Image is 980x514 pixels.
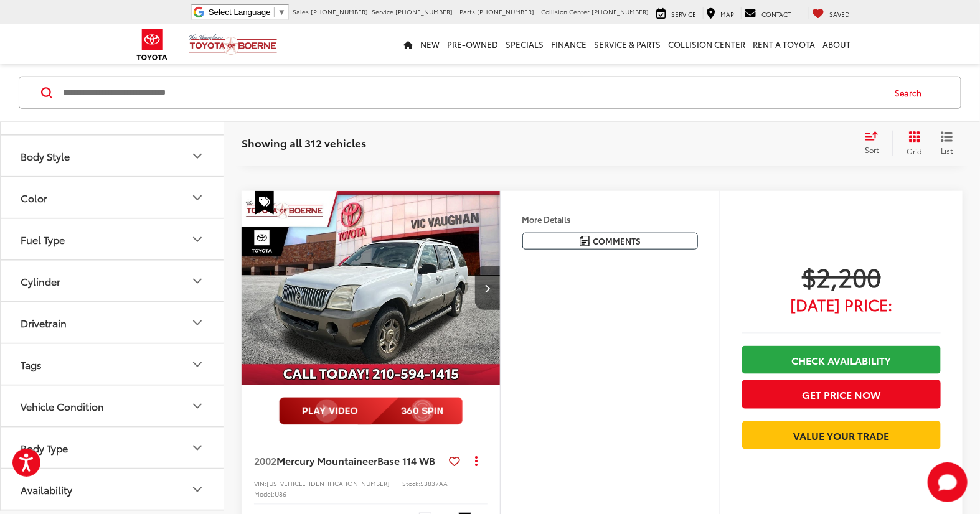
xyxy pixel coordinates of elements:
[377,453,435,467] span: Base 114 WB
[254,489,275,498] span: Model:
[1,177,225,218] button: ColorColor
[274,7,275,17] span: ​
[21,150,70,162] div: Body Style
[254,479,266,488] span: VIN:
[809,7,853,19] a: My Saved Vehicles
[742,261,941,292] span: $2,200
[255,191,274,215] span: Special
[190,190,205,205] div: Color
[190,399,205,414] div: Vehicle Condition
[664,24,749,64] a: Collision Center
[477,7,534,16] span: [PHONE_NUMBER]
[865,144,879,155] span: Sort
[190,441,205,456] div: Body Type
[21,358,42,370] div: Tags
[276,453,377,467] span: Mercury Mountaineer
[190,274,205,289] div: Cylinder
[475,456,478,465] span: dropdown dots
[741,7,794,19] a: Contact
[1,469,225,510] button: AvailabilityAvailability
[749,24,819,64] a: Rent a Toyota
[819,24,854,64] a: About
[242,136,366,151] span: Showing all 312 vehicles
[593,235,641,247] span: Comments
[311,7,368,16] span: [PHONE_NUMBER]
[907,146,922,156] span: Grid
[241,191,501,386] img: 2002 Mercury Mountaineer Base 114 WB
[417,24,443,64] a: New
[742,298,941,311] span: [DATE] Price:
[190,482,205,497] div: Availability
[190,232,205,247] div: Fuel Type
[522,215,698,223] h4: More Details
[590,24,664,64] a: Service & Parts: Opens in a new tab
[278,7,286,17] span: ▼
[591,7,649,16] span: [PHONE_NUMBER]
[21,442,68,454] div: Body Type
[190,315,205,330] div: Drivetrain
[209,7,271,17] span: Select Language
[21,484,72,495] div: Availability
[742,346,941,374] a: Check Availability
[742,421,941,449] a: Value Your Trade
[742,380,941,408] button: Get Price Now
[254,454,445,467] a: 2002Mercury MountaineerBase 114 WB
[931,131,963,156] button: List View
[541,7,590,16] span: Collision Center
[1,261,225,301] button: CylinderCylinder
[400,24,417,64] a: Home
[21,233,65,245] div: Fuel Type
[502,24,547,64] a: Specials
[209,7,286,17] a: Select Language​
[941,145,953,156] span: List
[671,9,696,19] span: Service
[241,191,501,385] a: 2002 Mercury Mountaineer Base 114 WB2002 Mercury Mountaineer Base 114 WB2002 Mercury Mountaineer ...
[395,7,453,16] span: [PHONE_NUMBER]
[859,131,892,156] button: Select sort value
[443,24,502,64] a: Pre-Owned
[21,275,60,287] div: Cylinder
[402,479,420,488] span: Stock:
[1,302,225,343] button: DrivetrainDrivetrain
[279,398,463,425] img: full motion video
[653,7,699,19] a: Service
[580,236,590,246] img: Comments
[21,317,67,329] div: Drivetrain
[892,131,931,156] button: Grid View
[189,34,278,55] img: Vic Vaughan Toyota of Boerne
[459,7,475,16] span: Parts
[21,192,47,203] div: Color
[475,266,500,310] button: Next image
[761,9,791,19] span: Contact
[241,191,501,385] div: 2002 Mercury Mountaineer Base 114 WB 0
[293,7,309,16] span: Sales
[266,479,390,488] span: [US_VEHICLE_IDENTIFICATION_NUMBER]
[129,24,176,65] img: Toyota
[466,450,488,472] button: Actions
[522,233,698,250] button: Comments
[21,400,104,412] div: Vehicle Condition
[1,386,225,426] button: Vehicle ConditionVehicle Condition
[420,479,448,488] span: 53837AA
[372,7,393,16] span: Service
[1,344,225,385] button: TagsTags
[190,149,205,164] div: Body Style
[275,489,286,498] span: U86
[190,357,205,372] div: Tags
[547,24,590,64] a: Finance
[703,7,737,19] a: Map
[720,9,734,19] span: Map
[254,453,276,467] span: 2002
[1,219,225,259] button: Fuel TypeFuel Type
[1,428,225,468] button: Body TypeBody Type
[829,9,850,19] span: Saved
[928,462,968,502] button: Toggle Chat Window
[1,136,225,176] button: Body StyleBody Style
[62,78,883,108] input: Search by Make, Model, or Keyword
[928,462,968,502] svg: Start Chat
[883,77,940,108] button: Search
